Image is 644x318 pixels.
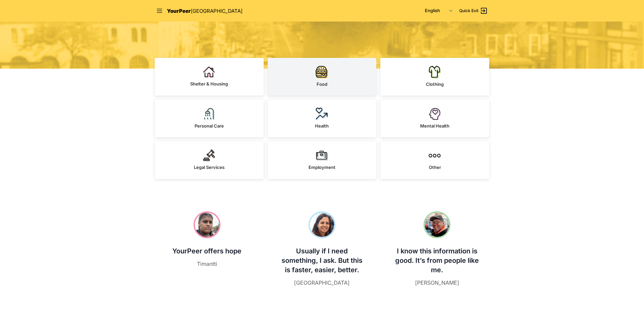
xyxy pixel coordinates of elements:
[194,165,225,170] span: Legal Services
[279,279,364,287] figcaption: [GEOGRAPHIC_DATA]
[380,58,489,96] a: Clothing
[317,81,327,87] span: Food
[309,165,335,170] span: Employment
[395,247,479,274] span: I know this information is good. It’s from people like me.
[268,100,377,137] a: Health
[459,8,478,13] span: Quick Exit
[155,58,264,96] a: Shelter & Housing
[190,81,228,86] span: Shelter & Housing
[195,123,224,129] span: Personal Care
[172,247,241,255] span: YourPeer offers hope
[155,100,264,137] a: Personal Care
[426,81,444,87] span: Clothing
[380,100,489,137] a: Mental Health
[167,8,191,14] span: YourPeer
[429,165,441,170] span: Other
[282,247,362,274] span: Usually if I need something, I ask. But this is faster, easier, better.
[459,7,488,15] a: Quick Exit
[164,260,250,268] figcaption: Timantti
[268,141,377,179] a: Employment
[155,141,264,179] a: Legal Services
[268,58,377,96] a: Food
[394,279,480,287] figcaption: [PERSON_NAME]
[191,8,242,14] span: [GEOGRAPHIC_DATA]
[380,141,489,179] a: Other
[420,123,449,129] span: Mental Health
[167,7,242,15] a: YourPeer[GEOGRAPHIC_DATA]
[315,123,329,129] span: Health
